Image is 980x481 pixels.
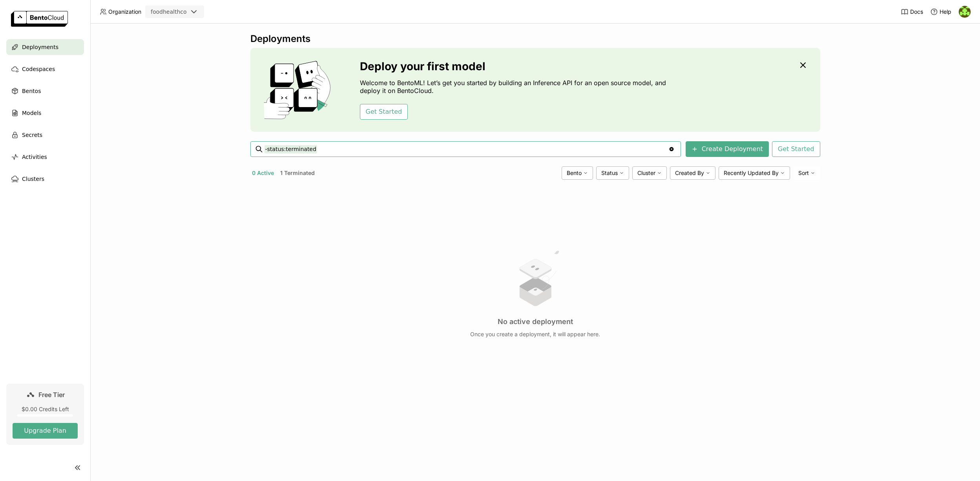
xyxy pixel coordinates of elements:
div: Cluster [632,166,667,180]
div: foodhealthco [151,8,187,16]
span: Created By [675,169,704,177]
div: Bento [562,166,593,180]
a: Deployments [6,39,84,55]
a: Clusters [6,171,84,187]
button: Create Deployment [686,141,769,157]
h3: Deploy your first model [360,60,670,73]
svg: Clear value [668,146,675,152]
div: Deployments [250,33,820,45]
img: logo [11,11,68,27]
span: Codespaces [22,64,55,74]
span: Docs [910,8,923,15]
span: Status [601,169,618,177]
a: Secrets [6,127,84,143]
h3: No active deployment [498,317,573,326]
input: Selected foodhealthco. [188,8,188,16]
span: Recently Updated By [724,169,779,177]
button: Get Started [772,141,820,157]
div: Help [930,8,951,16]
span: Deployments [22,42,58,52]
span: Organization [108,8,141,15]
p: Once you create a deployment, it will appear here. [470,331,600,338]
img: no results [506,249,565,308]
input: Search [265,143,668,155]
img: Amine Ech-Cherif [959,6,971,18]
p: Welcome to BentoML! Let’s get you started by building an Inference API for an open source model, ... [360,79,670,95]
span: Secrets [22,130,42,140]
span: Clusters [22,174,44,184]
img: cover onboarding [257,60,341,119]
span: Sort [798,169,809,177]
button: 1 Terminated [279,168,316,178]
a: Models [6,105,84,121]
span: Bento [567,169,582,177]
a: Bentos [6,83,84,99]
div: $0.00 Credits Left [13,406,78,413]
button: Get Started [360,104,408,120]
button: Upgrade Plan [13,423,78,439]
a: Activities [6,149,84,165]
button: 0 Active [250,168,276,178]
span: Activities [22,152,47,162]
a: Docs [901,8,923,16]
div: Created By [670,166,715,180]
span: Models [22,108,41,118]
span: Cluster [637,169,655,177]
a: Free Tier$0.00 Credits LeftUpgrade Plan [6,384,84,445]
span: Help [940,8,951,15]
div: Recently Updated By [719,166,790,180]
span: Free Tier [38,391,65,399]
div: Status [596,166,629,180]
span: Bentos [22,86,41,96]
div: Sort [793,166,820,180]
a: Codespaces [6,61,84,77]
